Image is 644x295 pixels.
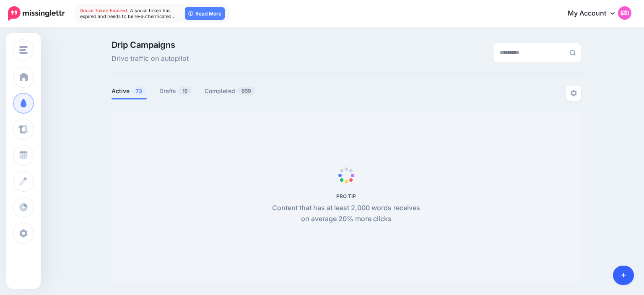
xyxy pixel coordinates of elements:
[112,86,147,96] a: Active73
[178,87,192,95] span: 15
[569,50,576,56] img: search-grey-6.png
[237,87,255,95] span: 659
[185,7,225,20] a: Read More
[19,46,28,54] img: menu.png
[132,87,146,95] span: 73
[80,8,129,13] span: Social Token Expired.
[8,6,65,21] img: Missinglettr
[159,86,192,96] a: Drafts15
[112,41,189,49] span: Drip Campaigns
[80,8,176,19] span: A social token has expired and needs to be re-authenticated…
[559,3,631,24] a: My Account
[267,203,425,225] p: Content that has at least 2,000 words receives on average 20% more clicks
[267,193,425,199] h5: PRO TIP
[205,86,256,96] a: Completed659
[570,90,577,97] img: settings-grey.png
[112,53,189,64] span: Drive traffic on autopilot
